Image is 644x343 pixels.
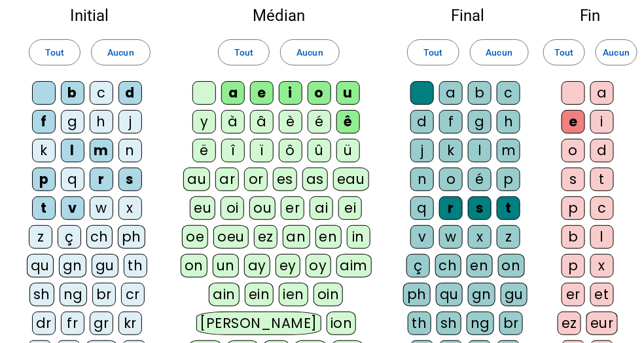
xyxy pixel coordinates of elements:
div: p [497,168,520,191]
div: th [408,312,431,335]
div: oe [182,225,208,249]
div: eu [190,196,215,220]
div: i [590,110,614,134]
div: é [468,168,492,191]
div: x [118,196,142,220]
div: â [250,110,274,134]
span: Tout [45,45,64,60]
div: ey [276,254,300,278]
div: an [283,225,310,249]
div: ph [403,283,431,306]
div: g [468,110,492,134]
div: ar [215,168,239,191]
div: un [213,254,239,278]
div: c [590,196,614,220]
h2: Initial [21,8,158,24]
div: b [61,81,84,105]
button: Tout [218,39,270,65]
div: b [562,225,585,249]
span: Aucun [107,45,134,60]
div: ç [58,225,81,249]
div: ng [467,312,494,335]
div: ou [249,196,276,220]
div: ion [327,312,357,335]
div: kr [118,312,142,335]
div: o [562,139,585,162]
div: qu [436,283,463,306]
div: ez [558,312,581,335]
div: o [439,168,463,191]
div: z [497,225,520,249]
div: oi [221,196,244,220]
h2: Final [399,8,537,24]
h2: Fin [558,8,623,24]
div: û [308,139,331,162]
div: k [439,139,463,162]
div: fr [61,312,84,335]
div: br [92,283,116,306]
div: n [410,168,434,191]
div: n [118,139,142,162]
div: ü [336,139,360,162]
div: ien [279,283,308,306]
span: Tout [423,45,442,60]
span: Tout [234,45,253,60]
div: ay [244,254,270,278]
div: l [590,225,614,249]
div: ng [60,283,87,306]
div: as [302,168,328,191]
div: c [90,81,113,105]
div: en [315,225,342,249]
div: w [90,196,113,220]
div: g [61,110,84,134]
div: et [590,283,614,306]
div: d [410,110,434,134]
div: a [221,81,245,105]
div: ê [336,110,360,134]
div: t [590,168,614,191]
div: th [124,254,147,278]
button: Aucun [280,39,339,65]
div: cr [121,283,145,306]
div: ai [310,196,333,220]
div: ez [254,225,277,249]
div: au [183,168,210,191]
div: t [32,196,56,220]
div: in [347,225,370,249]
div: l [468,139,492,162]
div: dr [32,312,56,335]
div: oy [306,254,331,278]
div: or [244,168,268,191]
div: on [181,254,207,278]
div: l [61,139,84,162]
div: ph [118,225,145,249]
div: d [118,81,142,105]
div: è [279,110,302,134]
div: oin [313,283,344,306]
div: e [562,110,585,134]
div: ô [279,139,302,162]
div: eur [586,312,618,335]
div: p [32,168,56,191]
div: y [192,110,216,134]
div: î [221,139,245,162]
div: p [562,196,585,220]
div: qu [27,254,54,278]
div: on [498,254,525,278]
button: Aucun [470,39,529,65]
div: é [308,110,331,134]
button: Tout [407,39,459,65]
div: s [562,168,585,191]
div: h [90,110,113,134]
span: Aucun [296,45,323,60]
div: x [468,225,492,249]
div: r [439,196,463,220]
button: Tout [29,39,80,65]
div: m [90,139,113,162]
div: eau [333,168,369,191]
div: x [590,254,614,278]
div: v [410,225,434,249]
div: s [118,168,142,191]
div: z [29,225,52,249]
div: q [410,196,434,220]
